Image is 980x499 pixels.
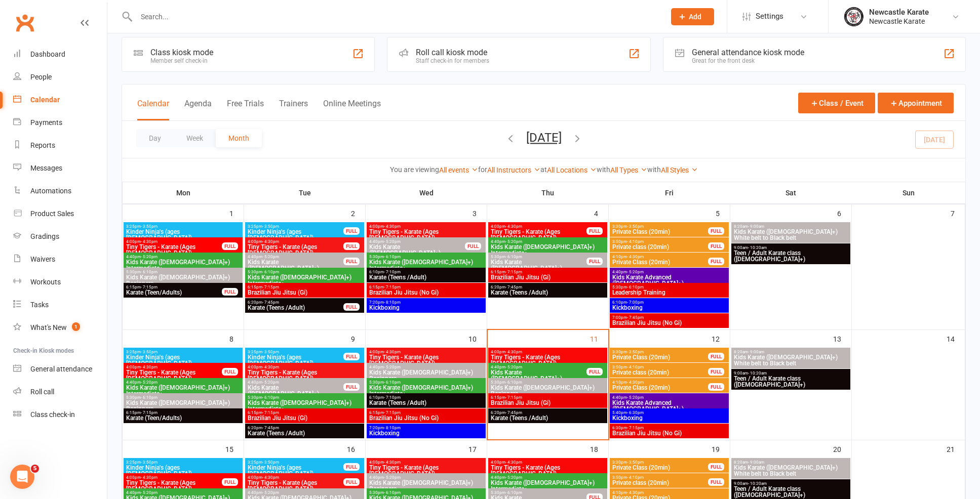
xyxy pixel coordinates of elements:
div: Tasks [30,301,49,309]
span: - 7:15pm [627,426,644,430]
div: Great for the front desk [692,57,804,64]
span: - 7:10pm [384,395,401,400]
strong: You are viewing [390,165,439,174]
button: Trainers [279,99,308,120]
a: Tasks [13,294,107,316]
button: Online Meetings [323,99,381,120]
span: 5:30pm [247,395,362,400]
div: 11 [590,330,608,347]
span: - 5:20pm [141,380,158,385]
a: All Types [610,166,647,174]
strong: with [597,165,610,174]
span: 6:20pm [247,426,362,430]
div: Messages [30,164,62,172]
span: Private Class (20min) [612,229,709,235]
div: 12 [712,330,730,347]
span: - 7:15pm [505,270,522,274]
span: 4:00pm [247,365,362,369]
div: 18 [590,440,608,457]
div: What's New [30,323,67,331]
span: - 7:15pm [262,285,279,289]
span: 9:00am [733,371,848,376]
span: 5 [31,465,39,473]
span: Leadership Training [612,289,727,296]
span: Brazilian Jiu Jitsu (Gi) [247,415,362,421]
strong: at [540,165,547,174]
span: 4:40pm [612,270,727,274]
span: - 7:45pm [505,285,522,289]
span: Tiny Tigers - Karate (Ages [DEMOGRAPHIC_DATA]) [490,229,587,241]
span: 6:15pm [490,270,605,274]
button: [DATE] [526,131,562,145]
span: - 7:45pm [505,410,522,415]
span: 4:40pm [369,239,465,244]
img: thumb_image1757378539.png [844,7,864,27]
div: 19 [712,440,730,457]
span: 7:20pm [369,300,484,305]
span: Kids Karate ([DEMOGRAPHIC_DATA]+) Beginners [126,274,241,286]
div: Class kiosk mode [150,48,213,57]
span: 4:00pm [490,350,605,354]
span: Brazilian Jiu Jitsu (No Gi) [612,320,727,326]
a: What's New1 [13,316,107,339]
span: Kickboxing [612,305,727,311]
span: Private Class (20min) [612,385,709,391]
span: 4:40pm [612,395,727,400]
span: Kids Karate ([DEMOGRAPHIC_DATA]+) Beginners [247,259,344,277]
div: FULL [708,368,724,376]
span: Tiny Tigers - Karate (Ages [DEMOGRAPHIC_DATA]) [247,244,344,256]
div: FULL [343,353,360,360]
span: - 7:45pm [262,300,279,305]
span: Private Class (20min) [612,259,709,265]
span: 4:40pm [247,380,344,385]
span: Brazilian Jiu Jitsu (Gi) [247,289,362,296]
span: Kinder Ninja's (ages [DEMOGRAPHIC_DATA]) [126,229,241,241]
span: - 6:10pm [384,255,401,259]
div: FULL [708,242,724,250]
span: Karate (Teens /Adult) [369,400,484,406]
div: 7 [951,204,965,221]
span: - 5:20pm [627,395,644,400]
div: Staff check-in for members [416,57,489,64]
span: 5:30pm [126,270,241,274]
span: 4:40pm [490,365,587,369]
span: - 7:45pm [262,426,279,430]
span: - 7:15pm [141,410,158,415]
th: Thu [487,182,609,203]
div: 5 [716,204,730,221]
span: 6:10pm [369,270,484,274]
span: 4:00pm [490,224,587,229]
span: 6:10pm [369,395,484,400]
a: Class kiosk mode [13,403,107,426]
span: 5:30pm [369,380,484,385]
span: 6:15pm [369,285,484,289]
span: Add [689,13,701,21]
a: Product Sales [13,202,107,225]
button: Agenda [184,99,212,120]
span: Kids Karate Advanced ([DEMOGRAPHIC_DATA]+) [612,400,727,412]
span: 3:50pm [612,365,709,369]
div: 21 [947,440,965,457]
span: 6:15pm [247,285,362,289]
span: - 9:00am [748,224,764,229]
span: Kids Karate ([DEMOGRAPHIC_DATA]+) Beginners [126,400,241,412]
th: Fri [609,182,730,203]
span: 8:20am [733,224,848,229]
button: Day [136,129,174,147]
span: Kids Karate ([DEMOGRAPHIC_DATA]+) Intermediate+ [247,400,362,412]
button: Class / Event [798,93,875,113]
span: - 5:20pm [262,380,279,385]
span: Kinder Ninja's (ages [DEMOGRAPHIC_DATA]) [126,354,241,366]
span: 4:00pm [369,224,484,229]
div: FULL [222,368,238,376]
span: 4:10pm [612,255,709,259]
span: - 6:10pm [262,395,279,400]
a: Dashboard [13,43,107,66]
span: 4:00pm [126,365,222,369]
span: - 6:10pm [141,395,158,400]
span: - 3:50pm [627,224,644,229]
span: - 6:10pm [505,380,522,385]
a: General attendance kiosk mode [13,358,107,381]
span: 4:00pm [247,239,344,244]
div: FULL [586,368,603,376]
